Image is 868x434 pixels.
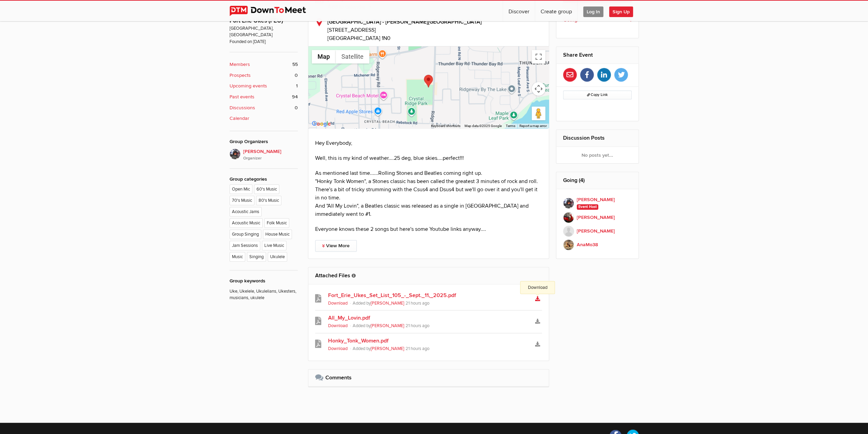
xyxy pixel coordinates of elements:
div: No posts yet... [556,147,638,163]
a: All_My_Lovin.pdf [328,314,529,322]
a: Upcoming events 1 [230,82,298,90]
a: Sign Up [609,1,638,21]
a: Prospects 0 [230,72,298,79]
div: Group Organizers [230,138,298,145]
span: Founded on [DATE] [230,39,298,45]
a: Fort_Erie_Ukes_Set_List_105_-_Sept._11,_2025.pdf [328,291,529,299]
a: Past events 94 [230,93,298,101]
span: 0 [295,104,298,112]
a: [PERSON_NAME] [371,323,404,328]
button: Toggle fullscreen view [532,50,545,64]
span: Sign Up [609,6,633,17]
p: Everyone knows these 2 songs but here's some Youtube links anyway.... [315,225,542,233]
div: Group categories [230,176,298,183]
h2: Going (4) [563,172,632,188]
a: Download [533,294,542,304]
span: 1 [296,82,298,90]
span: Added by [353,346,406,351]
a: Download [328,300,348,306]
b: Prospects [230,72,251,79]
button: Copy Link [563,90,632,99]
span: Added by [353,300,406,306]
a: AnaMo38 [563,238,632,252]
b: [PERSON_NAME] [577,196,615,204]
button: Keyboard shortcuts [431,124,460,128]
b: [PERSON_NAME] [577,227,615,235]
a: Discussions 0 [230,104,298,112]
b: Upcoming events [230,82,267,90]
h2: Share Event [563,47,632,63]
span: Download [520,281,555,294]
span: [PERSON_NAME] [243,148,298,162]
b: AnaMo38 [577,241,598,249]
a: Download [328,346,348,351]
b: Calendar [230,115,249,122]
span: Copy Link [587,93,608,97]
button: Drag Pegman onto the map to open Street View [532,107,545,120]
span: [GEOGRAPHIC_DATA] 1N0 [327,35,391,42]
span: Added by [353,323,406,328]
span: Map data ©2025 Google [465,124,502,128]
h2: Attached Files [315,267,542,284]
a: Fort Erie Ukes (FEU) [230,17,283,24]
b: [PERSON_NAME] [577,214,615,221]
img: Google [310,120,333,128]
span: 0 [295,72,298,79]
a: [PERSON_NAME] [563,211,632,224]
b: Discussions [230,104,255,112]
img: Pam McDonald [563,226,574,237]
button: Map camera controls [532,82,545,96]
img: Elaine [230,149,240,159]
img: AnaMo38 [563,239,574,250]
span: 21 hours ago [406,323,430,328]
a: Report a map error [519,124,547,128]
b: Members [230,61,250,68]
span: [STREET_ADDRESS] [327,26,542,34]
span: 21 hours ago [406,346,430,351]
a: Honky_Tonk_Women.pdf [328,337,529,345]
span: Log In [583,6,603,17]
a: Create group [535,1,577,21]
span: [GEOGRAPHIC_DATA], [GEOGRAPHIC_DATA] [230,25,298,39]
a: Discover [503,1,535,21]
a: Terms (opens in new tab) [506,124,515,128]
p: Well, this is my kind of weather....25 deg, blue skies....perfect!!! [315,154,542,162]
a: [PERSON_NAME] [563,224,632,238]
button: Show street map [312,50,336,64]
a: Discussion Posts [563,135,605,141]
a: Download [328,323,348,328]
div: Group keywords [230,277,298,285]
img: DownToMeet [230,6,317,16]
span: 94 [292,93,298,101]
a: Open this area in Google Maps (opens a new window) [310,120,333,128]
img: Elaine [563,198,574,209]
p: As mentioned last time......Rolling Stones and Beatles coming right up. "Honky Tonk Women", a Sto... [315,169,542,218]
a: Members 55 [230,61,298,68]
img: Brenda M [563,212,574,223]
a: [PERSON_NAME] [371,300,404,306]
a: View More [315,240,357,252]
a: [PERSON_NAME] [371,346,404,351]
a: [PERSON_NAME] Event Host [563,196,632,211]
a: Log In [578,1,609,21]
b: [GEOGRAPHIC_DATA] - [PERSON_NAME][GEOGRAPHIC_DATA] [327,18,482,25]
i: Organizer [243,155,298,162]
a: [PERSON_NAME]Organizer [230,149,298,162]
span: 55 [292,61,298,68]
p: Hey Everybody, [315,139,542,147]
h2: Comments [315,369,542,386]
p: Uke, Ukelele, Ukulelians, Ukesters, musicians, ukulele [230,285,298,302]
a: Calendar [230,115,298,122]
span: Event Host [577,204,598,210]
span: 21 hours ago [406,300,430,306]
button: Show satellite imagery [336,50,369,64]
b: Past events [230,93,254,101]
